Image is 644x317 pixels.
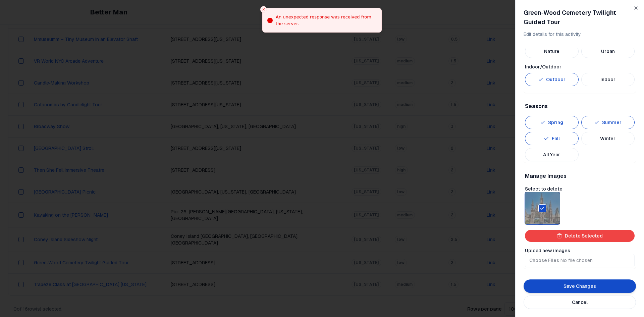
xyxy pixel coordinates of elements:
h3: Seasons [525,102,635,110]
p: Edit details for this activity. [524,31,636,38]
button: Outdoor [525,73,579,86]
button: Indoor [581,73,635,86]
h4: Manage Images [525,172,635,180]
label: Upload new images [525,248,570,254]
button: Spring [525,116,579,129]
button: Winter [581,132,635,145]
h2: Green‑Wood Cemetery Twilight Guided Tour [524,8,636,27]
button: Delete Selected [525,230,635,242]
button: All Year [525,148,579,161]
button: Cancel [524,296,636,309]
button: Save Changes [524,279,636,293]
button: Activity image [538,204,546,212]
label: Select to delete [525,186,562,192]
button: Fall [525,132,579,145]
button: Summer [581,116,635,129]
button: Nature [525,45,579,58]
h5: Indoor/Outdoor [525,63,635,70]
button: Urban [581,45,635,58]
